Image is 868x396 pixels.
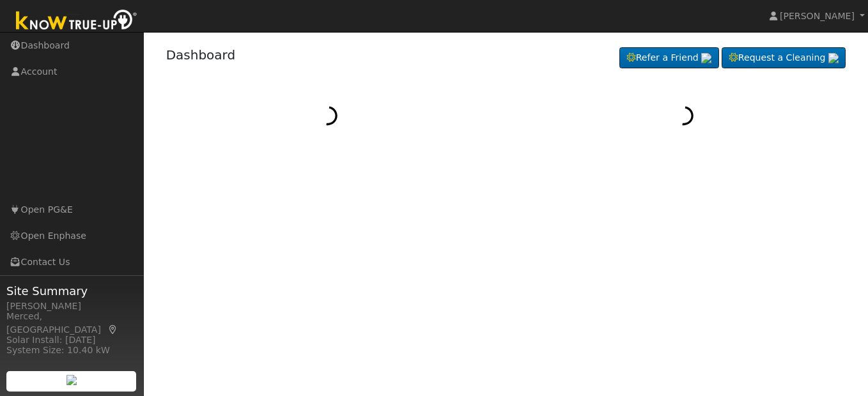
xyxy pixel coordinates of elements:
[6,310,137,337] div: Merced, [GEOGRAPHIC_DATA]
[10,7,144,36] img: Know True-Up
[6,282,137,300] span: Site Summary
[166,47,236,63] a: Dashboard
[722,47,846,69] a: Request a Cleaning
[107,324,119,335] a: Map
[66,375,77,385] img: retrieve
[701,53,711,63] img: retrieve
[6,300,137,313] div: [PERSON_NAME]
[828,53,839,63] img: retrieve
[6,333,137,347] div: Solar Install: [DATE]
[6,344,137,357] div: System Size: 10.40 kW
[619,47,719,69] a: Refer a Friend
[780,11,855,21] span: [PERSON_NAME]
